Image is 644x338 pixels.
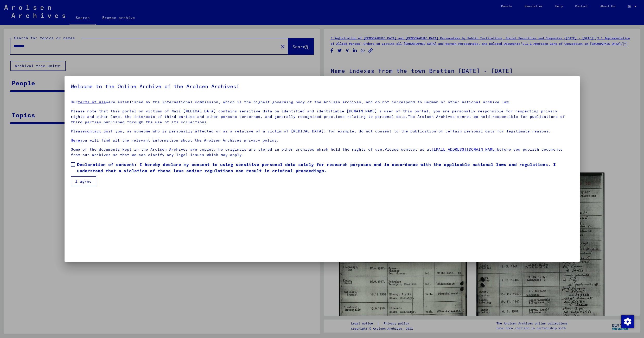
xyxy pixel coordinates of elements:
a: contact us [85,129,108,133]
p: Some of the documents kept in the Arolsen Archives are copies.The originals are stored in other a... [71,147,573,158]
a: [EMAIL_ADDRESS][DOMAIN_NAME] [431,147,497,152]
span: Declaration of consent: I hereby declare my consent to using sensitive personal data solely for r... [77,161,573,174]
img: Change consent [621,315,634,328]
p: you will find all the relevant information about the Arolsen Archives privacy policy. [71,138,573,143]
h5: Welcome to the Online Archive of the Arolsen Archives! [71,82,573,91]
button: I agree [71,176,96,186]
p: Please note that this portal on victims of Nazi [MEDICAL_DATA] contains sensitive data on identif... [71,109,573,125]
p: Please if you, as someone who is personally affected or as a relative of a victim of [MEDICAL_DAT... [71,129,573,134]
a: Here [71,138,80,143]
a: terms of use [78,100,106,104]
p: Our were established by the international commission, which is the highest governing body of the ... [71,99,573,105]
